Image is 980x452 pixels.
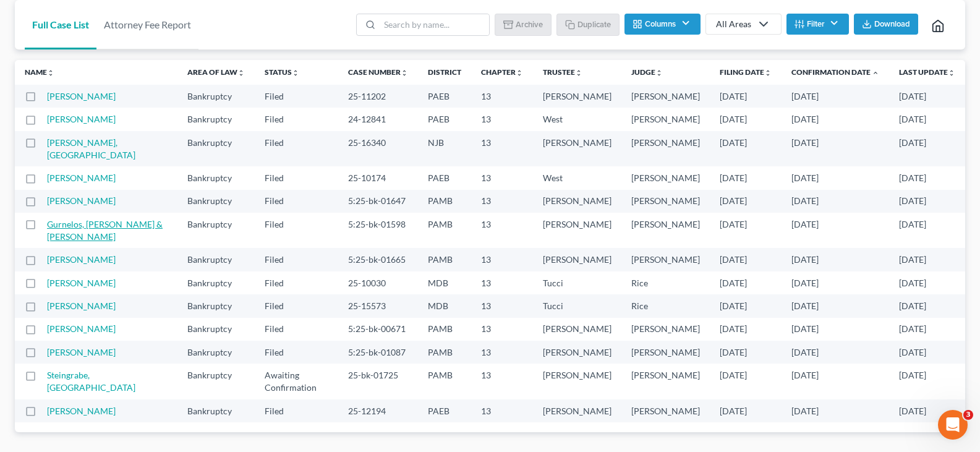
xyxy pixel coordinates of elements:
[471,190,533,213] td: 13
[471,399,533,422] td: 13
[471,248,533,271] td: 13
[255,248,338,271] td: Filed
[872,69,879,77] i: expand_less
[47,219,163,242] a: Gurnelos, [PERSON_NAME] & [PERSON_NAME]
[889,318,965,341] td: [DATE]
[889,108,965,130] td: [DATE]
[25,67,54,77] a: Nameunfold_more
[47,91,116,101] a: [PERSON_NAME]
[889,271,965,294] td: [DATE]
[889,364,965,399] td: [DATE]
[471,85,533,108] td: 13
[621,248,710,271] td: [PERSON_NAME]
[575,69,582,77] i: unfold_more
[47,301,116,311] a: [PERSON_NAME]
[255,271,338,294] td: Filed
[47,347,116,357] a: [PERSON_NAME]
[874,19,910,29] span: Download
[418,85,471,108] td: PAEB
[255,364,338,399] td: Awaiting Confirmation
[47,195,116,206] a: [PERSON_NAME]
[782,399,889,422] td: [DATE]
[889,294,965,317] td: [DATE]
[710,294,782,317] td: [DATE]
[782,166,889,189] td: [DATE]
[533,364,621,399] td: [PERSON_NAME]
[338,108,418,130] td: 24-12841
[338,294,418,317] td: 25-15573
[177,318,255,341] td: Bankruptcy
[418,190,471,213] td: PAMB
[889,190,965,213] td: [DATE]
[631,67,663,77] a: Judgeunfold_more
[255,399,338,422] td: Filed
[710,190,782,213] td: [DATE]
[710,248,782,271] td: [DATE]
[471,166,533,189] td: 13
[516,69,523,77] i: unfold_more
[655,69,663,77] i: unfold_more
[292,69,299,77] i: unfold_more
[889,166,965,189] td: [DATE]
[177,166,255,189] td: Bankruptcy
[782,294,889,317] td: [DATE]
[338,85,418,108] td: 25-11202
[889,399,965,422] td: [DATE]
[255,341,338,364] td: Filed
[621,341,710,364] td: [PERSON_NAME]
[621,364,710,399] td: [PERSON_NAME]
[791,67,879,77] a: Confirmation Date expand_less
[899,67,955,77] a: Last Updateunfold_more
[782,213,889,248] td: [DATE]
[338,248,418,271] td: 5:25-bk-01665
[710,399,782,422] td: [DATE]
[418,271,471,294] td: MDB
[782,318,889,341] td: [DATE]
[418,341,471,364] td: PAMB
[338,213,418,248] td: 5:25-bk-01598
[255,131,338,166] td: Filed
[621,318,710,341] td: [PERSON_NAME]
[338,399,418,422] td: 25-12194
[533,190,621,213] td: [PERSON_NAME]
[621,85,710,108] td: [PERSON_NAME]
[533,166,621,189] td: West
[710,318,782,341] td: [DATE]
[401,69,408,77] i: unfold_more
[418,294,471,317] td: MDB
[47,254,116,265] a: [PERSON_NAME]
[710,131,782,166] td: [DATE]
[710,85,782,108] td: [DATE]
[471,318,533,341] td: 13
[710,213,782,248] td: [DATE]
[338,131,418,166] td: 25-16340
[187,67,245,77] a: Area of Lawunfold_more
[338,190,418,213] td: 5:25-bk-01647
[782,248,889,271] td: [DATE]
[177,399,255,422] td: Bankruptcy
[710,364,782,399] td: [DATE]
[177,248,255,271] td: Bankruptcy
[47,69,54,77] i: unfold_more
[471,341,533,364] td: 13
[418,213,471,248] td: PAMB
[418,131,471,166] td: NJB
[47,137,135,160] a: [PERSON_NAME], [GEOGRAPHIC_DATA]
[710,166,782,189] td: [DATE]
[621,166,710,189] td: [PERSON_NAME]
[533,294,621,317] td: Tucci
[177,108,255,130] td: Bankruptcy
[471,108,533,130] td: 13
[255,318,338,341] td: Filed
[782,341,889,364] td: [DATE]
[533,131,621,166] td: [PERSON_NAME]
[177,364,255,399] td: Bankruptcy
[621,108,710,130] td: [PERSON_NAME]
[255,294,338,317] td: Filed
[255,213,338,248] td: Filed
[418,318,471,341] td: PAMB
[47,278,116,288] a: [PERSON_NAME]
[177,294,255,317] td: Bankruptcy
[47,370,135,393] a: Steingrabe, [GEOGRAPHIC_DATA]
[782,271,889,294] td: [DATE]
